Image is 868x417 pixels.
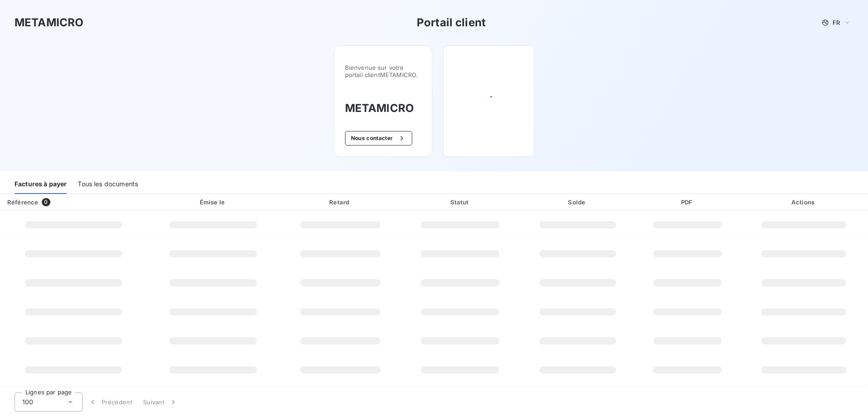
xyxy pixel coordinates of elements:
div: Retard [281,198,399,207]
button: Nous contacter [345,131,412,145]
div: Solde [522,198,634,207]
span: 100 [22,398,33,407]
button: Suivant [138,393,183,412]
h3: Portail client [417,15,486,31]
span: Bienvenue sur votre portail client METAMICRO . [345,64,421,78]
div: Statut [403,198,518,207]
h3: METAMICRO [15,15,84,31]
span: 0 [42,198,50,206]
div: Tous les documents [78,175,138,194]
div: Factures à payer [15,175,67,194]
button: Précédent [83,393,138,412]
div: Émise le [149,198,278,207]
div: PDF [637,198,738,207]
div: Actions [741,198,866,207]
h3: METAMICRO [345,100,421,116]
div: Référence [7,199,38,206]
span: FR [833,19,840,26]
